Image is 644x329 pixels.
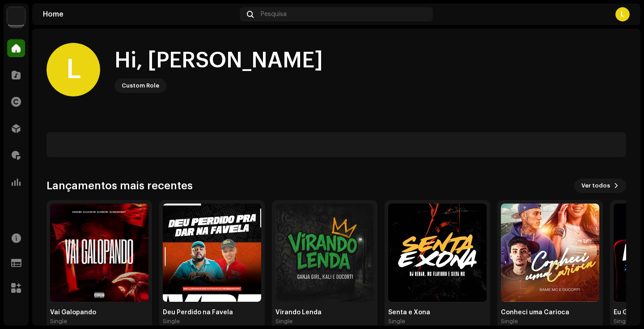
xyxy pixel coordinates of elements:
[275,318,292,325] div: Single
[501,204,599,302] img: 484b6b0a-a59a-40d5-b6cd-3036335fabad
[275,204,374,302] img: a3e9d86a-4168-4ef8-9196-d9bf34ce6583
[581,177,610,195] span: Ver todos
[261,11,287,18] span: Pesquisa
[501,309,599,316] div: Conheci uma Carioca
[615,7,630,21] div: L
[47,43,100,96] div: L
[275,309,374,316] div: Virando Lenda
[43,11,236,18] div: Home
[388,204,487,302] img: c1bf0143-7820-45cf-934c-319e356a6e32
[163,309,261,316] div: Deu Perdido na Favela
[388,318,405,325] div: Single
[163,318,180,325] div: Single
[50,204,148,302] img: 3fa3dfa9-af3c-48a1-9dae-9a0fe0a23415
[7,7,25,25] img: 730b9dfe-18b5-4111-b483-f30b0c182d82
[50,318,67,325] div: Single
[122,80,159,91] div: Custom Role
[47,179,193,193] h3: Lançamentos mais recentes
[574,179,626,193] button: Ver todos
[388,309,487,316] div: Senta e Xona
[163,204,261,302] img: 0e0bc91c-6dcc-4b2a-b580-208868f3a747
[501,318,518,325] div: Single
[50,309,148,316] div: Vai Galopando
[614,318,631,325] div: Single
[114,46,323,75] div: Hi, [PERSON_NAME]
